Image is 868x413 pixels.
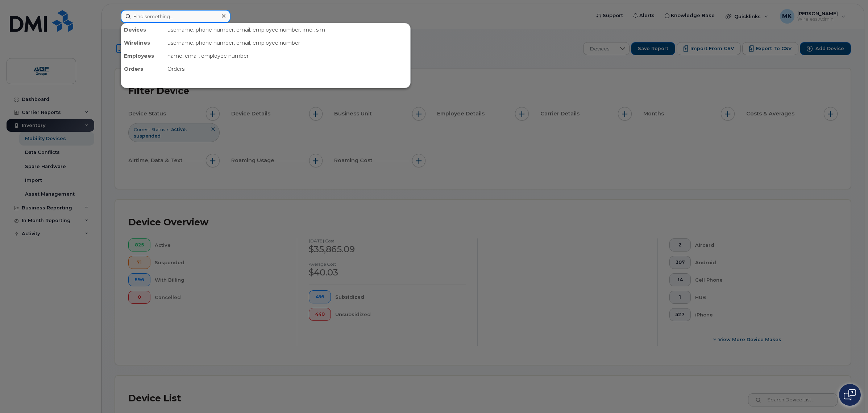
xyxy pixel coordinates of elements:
img: Open chat [844,389,856,401]
div: username, phone number, email, employee number [165,36,410,49]
div: Employees [121,49,165,62]
div: Wirelines [121,36,165,49]
div: username, phone number, email, employee number, imei, sim [165,23,410,36]
div: Devices [121,23,165,36]
div: name, email, employee number [165,49,410,62]
div: Orders [165,62,410,75]
div: Orders [121,62,165,75]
